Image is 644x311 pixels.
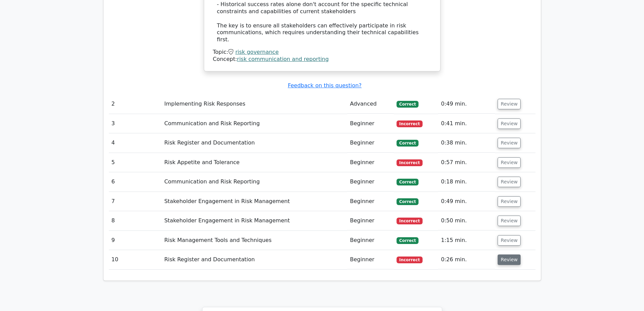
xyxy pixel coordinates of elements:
[397,159,423,166] span: Incorrect
[162,172,347,192] td: Communication and Risk Reporting
[498,216,521,226] button: Review
[397,218,423,224] span: Incorrect
[109,114,162,133] td: 3
[438,192,495,211] td: 0:49 min.
[498,177,521,187] button: Review
[347,192,394,211] td: Beginner
[347,231,394,250] td: Beginner
[438,114,495,133] td: 0:41 min.
[213,49,431,56] div: Topic:
[109,231,162,250] td: 9
[498,254,521,265] button: Review
[237,56,329,62] a: risk communication and reporting
[347,172,394,192] td: Beginner
[162,153,347,172] td: Risk Appetite and Tolerance
[162,250,347,269] td: Risk Register and Documentation
[162,211,347,230] td: Stakeholder Engagement in Risk Management
[109,192,162,211] td: 7
[162,133,347,153] td: Risk Register and Documentation
[438,211,495,230] td: 0:50 min.
[397,120,423,127] span: Incorrect
[109,211,162,230] td: 8
[498,138,521,148] button: Review
[347,211,394,230] td: Beginner
[498,196,521,207] button: Review
[397,179,419,185] span: Correct
[162,114,347,133] td: Communication and Risk Reporting
[109,172,162,192] td: 6
[347,133,394,153] td: Beginner
[498,118,521,129] button: Review
[109,133,162,153] td: 4
[235,49,279,55] a: risk governance
[438,172,495,192] td: 0:18 min.
[347,153,394,172] td: Beginner
[109,250,162,269] td: 10
[347,114,394,133] td: Beginner
[347,94,394,114] td: Advanced
[288,82,361,89] a: Feedback on this question?
[347,250,394,269] td: Beginner
[213,56,431,63] div: Concept:
[438,153,495,172] td: 0:57 min.
[397,198,419,205] span: Correct
[109,153,162,172] td: 5
[162,231,347,250] td: Risk Management Tools and Techniques
[438,250,495,269] td: 0:26 min.
[162,94,347,114] td: Implementing Risk Responses
[498,157,521,168] button: Review
[397,101,419,108] span: Correct
[397,140,419,147] span: Correct
[498,99,521,109] button: Review
[438,133,495,153] td: 0:38 min.
[397,237,419,244] span: Correct
[438,231,495,250] td: 1:15 min.
[498,235,521,246] button: Review
[109,94,162,114] td: 2
[397,257,423,263] span: Incorrect
[438,94,495,114] td: 0:49 min.
[162,192,347,211] td: Stakeholder Engagement in Risk Management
